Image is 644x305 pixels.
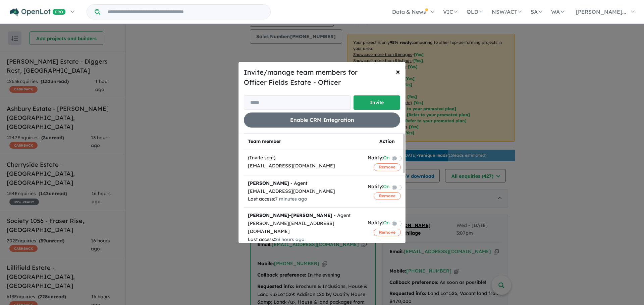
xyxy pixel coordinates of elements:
[368,219,389,228] div: Notify:
[244,112,400,128] button: Enable CRM Integration
[248,236,360,244] div: Last access:
[374,192,401,200] button: Remove
[383,219,389,228] span: On
[368,183,389,192] div: Notify:
[383,183,389,192] span: On
[248,179,360,187] div: - Agent
[248,162,360,170] div: [EMAIL_ADDRESS][DOMAIN_NAME]
[354,95,400,110] button: Invite
[248,195,360,203] div: Last access:
[102,5,269,19] input: Try estate name, suburb, builder or developer
[10,8,66,16] img: Openlot PRO Logo White
[383,154,389,163] span: On
[275,236,305,242] span: 23 hours ago
[248,212,332,218] strong: [PERSON_NAME]‑[PERSON_NAME]
[275,196,307,202] span: 7 minutes ago
[248,212,360,220] div: - Agent
[248,180,289,186] strong: [PERSON_NAME]
[248,154,360,162] div: (Invite sent)
[244,134,364,150] th: Team member
[364,134,411,150] th: Action
[248,187,360,196] div: [EMAIL_ADDRESS][DOMAIN_NAME]
[374,163,401,171] button: Remove
[576,8,626,15] span: [PERSON_NAME]...
[248,220,360,236] div: [PERSON_NAME][EMAIL_ADDRESS][DOMAIN_NAME]
[244,67,400,87] h5: Invite/manage team members for Officer Fields Estate - Officer
[368,154,389,163] div: Notify:
[374,229,401,236] button: Remove
[396,66,400,76] span: ×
